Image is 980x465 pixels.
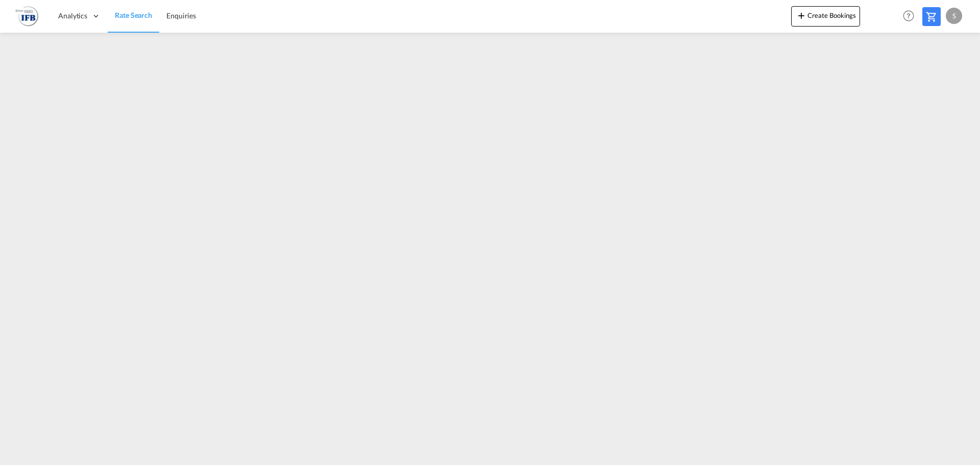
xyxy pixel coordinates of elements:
button: icon-plus 400-fgCreate Bookings [791,6,860,27]
span: Analytics [58,11,87,21]
div: S [946,8,962,24]
span: Enquiries [166,11,196,20]
md-icon: icon-plus 400-fg [795,9,807,21]
span: Rate Search [115,11,152,19]
img: b628ab10256c11eeb52753acbc15d091.png [15,5,38,28]
div: Help [900,7,922,26]
span: Help [900,7,917,25]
